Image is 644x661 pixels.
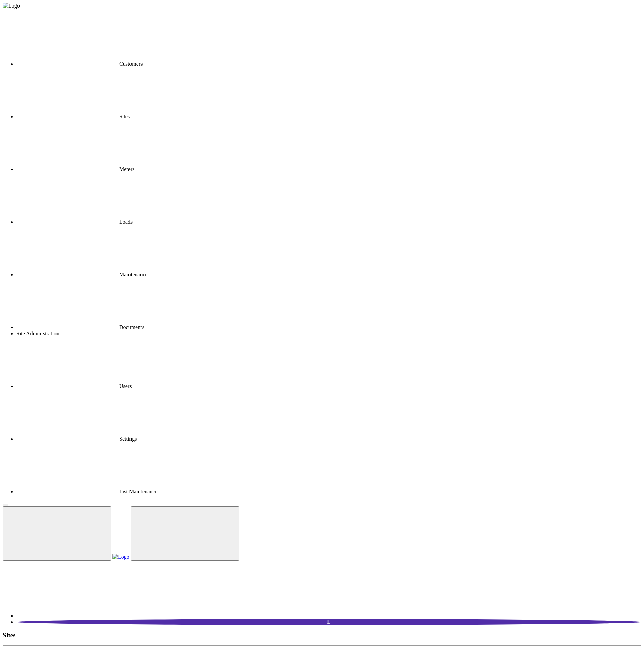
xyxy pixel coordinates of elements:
a: Customers [16,61,143,67]
a: Maintenance [16,272,148,277]
img: Logo [3,3,20,9]
a: Loads [16,219,133,225]
a: Users [16,383,132,389]
a: Sites [16,114,130,119]
h3: Sites [3,632,641,639]
a: L [16,619,641,625]
a: Documents [16,324,144,330]
a: Meters [16,166,134,172]
img: Logo [112,554,129,560]
a: List Maintenance [16,489,158,494]
a: Settings [16,436,137,442]
li: Site Administration [16,330,641,337]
